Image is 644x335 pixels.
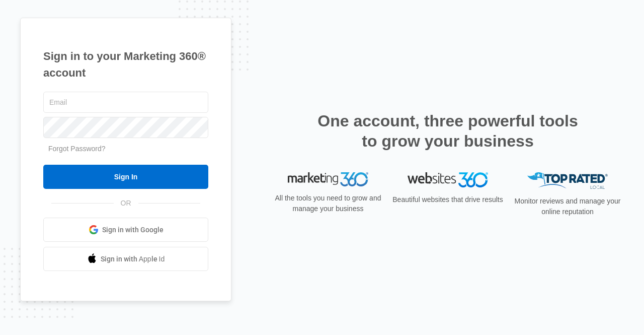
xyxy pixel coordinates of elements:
[48,145,106,153] a: Forgot Password?
[527,172,608,189] img: Top Rated Local
[114,198,138,209] span: OR
[511,196,624,217] p: Monitor reviews and manage your online reputation
[43,218,208,242] a: Sign in with Google
[391,194,504,205] p: Beautiful websites that drive results
[408,172,488,187] img: Websites 360
[288,172,368,186] img: Marketing 360
[102,225,164,235] span: Sign in with Google
[43,48,208,81] h1: Sign in to your Marketing 360® account
[101,254,165,264] span: Sign in with Apple Id
[43,92,208,113] input: Email
[43,165,208,189] input: Sign In
[43,247,208,271] a: Sign in with Apple Id
[314,111,581,151] h2: One account, three powerful tools to grow your business
[272,193,384,215] p: All the tools you need to grow and manage your business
